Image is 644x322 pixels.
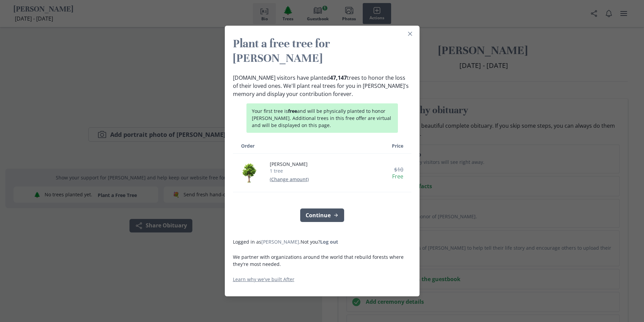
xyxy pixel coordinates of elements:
span: Order [241,143,255,149]
span: Free [375,173,403,180]
button: Close [405,28,415,39]
h2: Plant a free tree for [PERSON_NAME] [233,36,411,66]
a: Learn why we've built After [233,276,294,282]
button: Log out [320,239,338,245]
p: We partner with organizations around the world that rebuild forests where they're most needed. [233,253,411,268]
img: 1 trees [236,159,263,187]
button: (Change amount) [270,176,309,182]
p: 1 tree [270,168,309,174]
b: 47,147 [330,74,347,81]
p: Your first tree is and will be physically planted to honor [PERSON_NAME]. Additional trees in thi... [252,107,392,129]
span: Price [392,143,403,149]
strong: free [288,108,297,114]
button: Continue [300,208,344,222]
a: [PERSON_NAME] [261,239,299,245]
span: $10 [374,166,403,173]
p: Logged in as . Not you? [233,238,411,245]
p: [DOMAIN_NAME] visitors have planted trees to honor the loss of their loved ones. We'll plant real... [233,74,411,98]
p: [PERSON_NAME] [270,161,309,168]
